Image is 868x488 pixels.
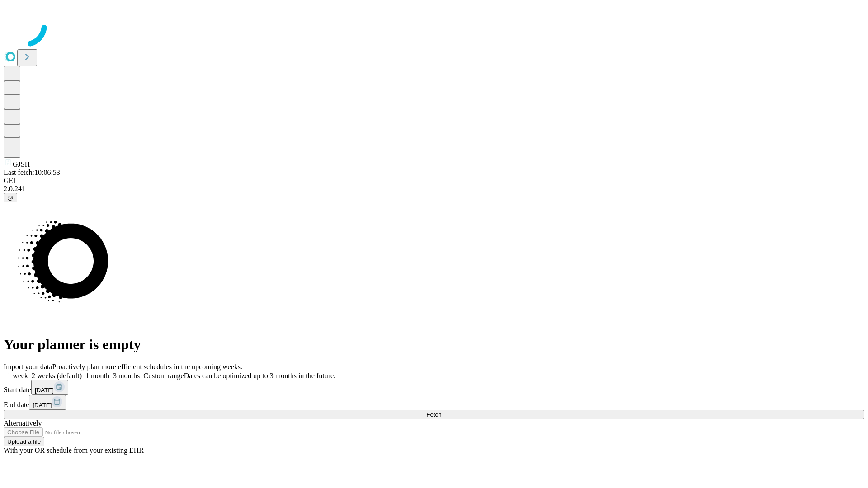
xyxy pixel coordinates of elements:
[4,336,864,353] h1: Your planner is empty
[4,363,52,371] span: Import your data
[4,395,864,410] div: End date
[33,402,52,408] span: [DATE]
[4,169,60,176] span: Last fetch: 10:06:53
[426,411,441,418] span: Fetch
[35,387,54,394] span: [DATE]
[4,380,864,395] div: Start date
[85,372,109,380] span: 1 month
[13,160,30,168] span: GJSH
[52,363,242,371] span: Proactively plan more efficient schedules in the upcoming weeks.
[113,372,140,380] span: 3 months
[4,437,44,446] button: Upload a file
[7,372,28,380] span: 1 week
[184,372,335,380] span: Dates can be optimized up to 3 months in the future.
[4,410,864,419] button: Fetch
[4,193,17,202] button: @
[143,372,184,380] span: Custom range
[4,419,42,427] span: Alternatively
[4,177,864,185] div: GEI
[32,372,82,380] span: 2 weeks (default)
[4,185,864,193] div: 2.0.241
[7,194,14,201] span: @
[29,395,66,410] button: [DATE]
[31,380,68,395] button: [DATE]
[4,446,144,454] span: With your OR schedule from your existing EHR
